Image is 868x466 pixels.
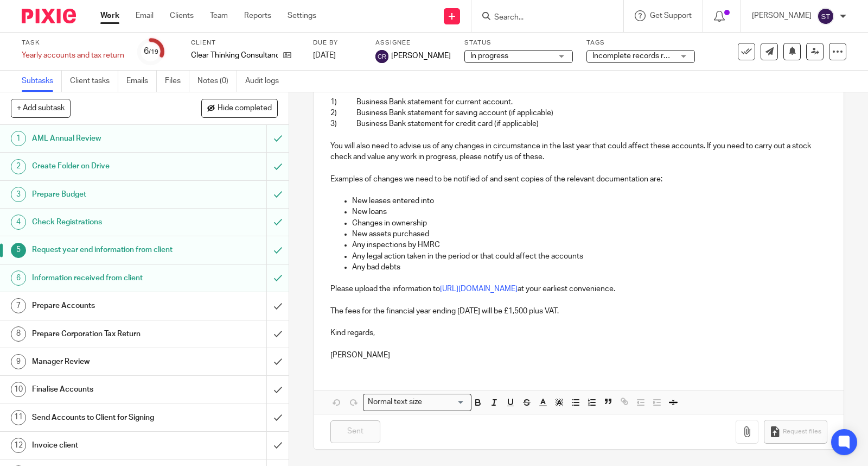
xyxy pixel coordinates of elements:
h1: Prepare Corporation Tax Return [32,326,181,342]
h1: Prepare Accounts [32,298,181,314]
h1: Request year end information from client [32,242,181,258]
div: 4 [11,215,26,230]
input: Search for option [426,396,465,408]
h1: Finalise Accounts [32,381,181,398]
p: Changes in ownership [352,218,827,229]
span: [DATE] [313,52,336,59]
div: 9 [11,354,26,369]
input: Search [493,13,591,23]
p: Any inspections by HMRC [352,240,827,250]
p: Any bad debts [352,262,827,273]
a: Email [136,10,154,21]
h1: Send Accounts to Client for Signing [32,410,181,426]
p: 3) Business Bank statement for credit card (if applicable) [330,118,827,129]
h1: Information received from client [32,270,181,286]
span: In progress [470,52,508,60]
p: The fees for the financial year ending [DATE] will be £1,500 plus VAT. [330,306,827,317]
div: 6 [11,270,26,286]
div: 1 [11,131,26,146]
a: Notes (0) [197,71,237,92]
div: Yearly accounts and tax return [22,50,124,61]
div: Search for option [363,394,471,411]
span: [PERSON_NAME] [391,51,451,61]
img: Pixie [22,9,76,23]
h1: Prepare Budget [32,186,181,203]
label: Client [191,39,299,47]
p: New leases entered into [352,196,827,206]
span: Hide completed [218,104,272,113]
label: Tags [586,39,695,47]
div: 12 [11,438,26,453]
button: Hide completed [201,99,278,117]
a: Client tasks [70,71,118,92]
div: 6 [144,45,158,58]
button: Request files [764,420,827,444]
div: 10 [11,382,26,397]
div: 11 [11,410,26,425]
span: Get Support [650,12,692,20]
div: 3 [11,187,26,202]
p: [PERSON_NAME] [330,350,827,361]
h1: Create Folder on Drive [32,158,181,174]
div: 5 [11,243,26,258]
a: Subtasks [22,71,62,92]
span: Normal text size [366,396,425,408]
h1: AML Annual Review [32,130,181,147]
label: Task [22,39,124,47]
h1: Invoice client [32,437,181,454]
div: 7 [11,298,26,313]
a: Emails [126,71,157,92]
label: Due by [313,39,362,47]
p: New loans [352,206,827,217]
a: Reports [244,10,271,21]
img: svg%3E [375,50,388,63]
label: Assignee [375,39,451,47]
span: Request files [783,427,821,436]
p: Clear Thinking Consultancy [191,50,278,61]
a: Clients [170,10,194,21]
p: New assets purchased [352,229,827,240]
p: Examples of changes we need to be notified of and sent copies of the relevant documentation are: [330,174,827,185]
h1: Check Registrations [32,214,181,230]
h1: Manager Review [32,354,181,370]
a: Settings [288,10,316,21]
small: /19 [149,49,158,55]
p: Any legal action taken in the period or that could affect the accounts [352,251,827,262]
a: Files [165,71,189,92]
span: Incomplete records received from client + 2 [592,52,741,60]
label: Status [464,39,573,47]
p: 1) Business Bank statement for current account. [330,97,827,108]
p: 2) Business Bank statement for saving account (if applicable) [330,108,827,118]
input: Sent [330,420,380,444]
a: Audit logs [245,71,287,92]
button: + Add subtask [11,99,71,117]
div: 8 [11,326,26,342]
p: Please upload the information to at your earliest convenience. [330,284,827,294]
a: Work [100,10,119,21]
img: svg%3E [817,8,834,25]
p: [PERSON_NAME] [752,10,812,21]
p: You will also need to advise us of any changes in circumstance in the last year that could affect... [330,141,827,163]
div: 2 [11,159,26,174]
p: Kind regards, [330,328,827,338]
a: Team [210,10,228,21]
a: [URL][DOMAIN_NAME] [440,285,518,293]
